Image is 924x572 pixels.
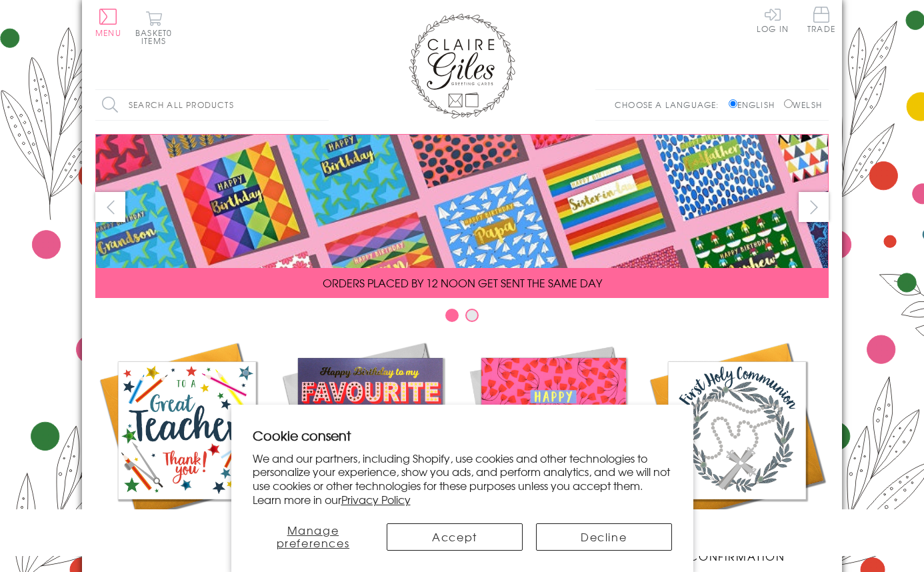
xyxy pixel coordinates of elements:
[445,309,459,322] button: Carousel Page 1 (Current Slide)
[807,7,835,35] a: Trade
[323,275,602,291] span: ORDERS PLACED BY 12 NOON GET SENT THE SAME DAY
[465,309,479,322] button: Carousel Page 2
[341,491,411,507] a: Privacy Policy
[799,192,829,222] button: next
[409,13,515,119] img: Claire Giles Greetings Cards
[729,99,737,108] input: English
[315,90,329,120] input: Search
[784,99,793,108] input: Welsh
[277,522,350,551] span: Manage preferences
[95,27,121,39] span: Menu
[645,339,829,564] a: Communion and Confirmation
[253,523,374,551] button: Manage preferences
[95,90,329,120] input: Search all products
[253,451,672,507] p: We and our partners, including Shopify, use cookies and other technologies to personalize your ex...
[807,7,835,33] span: Trade
[279,339,462,548] a: New Releases
[462,339,645,548] a: Birthdays
[95,192,125,222] button: prev
[141,27,172,47] span: 0 items
[387,523,523,551] button: Accept
[615,99,726,111] p: Choose a language:
[253,426,672,445] h2: Cookie consent
[784,99,822,111] label: Welsh
[757,7,789,33] a: Log In
[729,99,781,111] label: English
[536,523,672,551] button: Decline
[135,11,172,45] button: Basket0 items
[95,339,279,548] a: Academic
[95,308,829,329] div: Carousel Pagination
[95,9,121,37] button: Menu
